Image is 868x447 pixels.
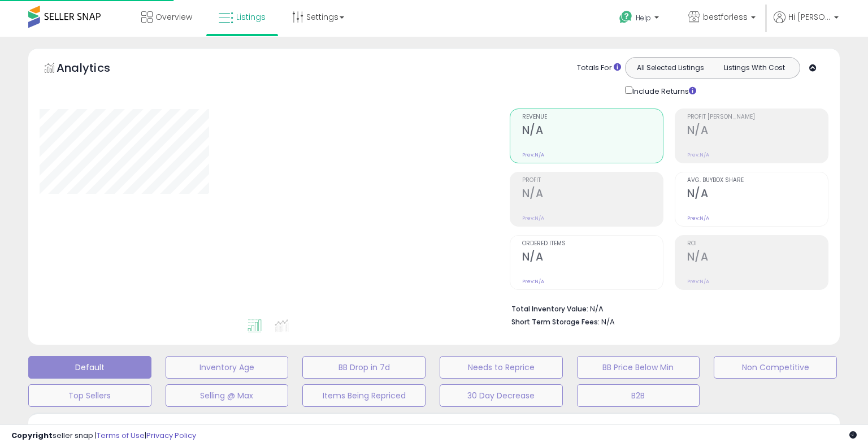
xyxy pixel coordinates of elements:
span: Profit [522,177,663,184]
span: Ordered Items [522,241,663,247]
small: Prev: N/A [687,151,709,158]
span: Hi [PERSON_NAME] [788,11,831,23]
h2: N/A [687,187,828,202]
h2: N/A [687,250,828,266]
button: Non Competitive [714,356,837,379]
h2: N/A [522,124,663,139]
button: Items Being Repriced [302,384,426,407]
div: seller snap | | [11,431,196,441]
span: Overview [155,11,192,23]
small: Prev: N/A [522,151,544,158]
button: Selling @ Max [166,384,289,407]
small: Prev: N/A [522,215,544,222]
small: Prev: N/A [522,278,544,285]
span: Revenue [522,114,663,120]
span: Help [636,13,651,23]
b: Short Term Storage Fees: [511,317,600,327]
button: Needs to Reprice [440,356,563,379]
i: Get Help [619,10,633,24]
button: Default [28,356,151,379]
div: Include Returns [617,84,710,97]
h2: N/A [522,187,663,202]
h2: N/A [687,124,828,139]
small: Prev: N/A [687,278,709,285]
span: Avg. Buybox Share [687,177,828,184]
button: B2B [577,384,700,407]
a: Help [610,2,670,37]
li: N/A [511,301,820,315]
button: All Selected Listings [628,60,713,75]
h5: Analytics [57,60,132,79]
div: Totals For [577,63,621,73]
button: BB Drop in 7d [302,356,426,379]
span: bestforless [703,11,748,23]
b: Total Inventory Value: [511,304,588,314]
button: BB Price Below Min [577,356,700,379]
button: 30 Day Decrease [440,384,563,407]
span: N/A [601,316,615,327]
small: Prev: N/A [687,215,709,222]
a: Hi [PERSON_NAME] [774,11,839,37]
button: Inventory Age [166,356,289,379]
span: ROI [687,241,828,247]
span: Profit [PERSON_NAME] [687,114,828,120]
h2: N/A [522,250,663,266]
span: Listings [236,11,266,23]
button: Listings With Cost [712,60,796,75]
strong: Copyright [11,430,53,441]
button: Top Sellers [28,384,151,407]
